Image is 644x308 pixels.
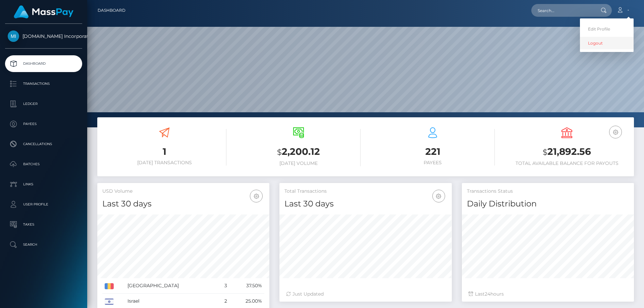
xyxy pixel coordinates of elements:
td: 37.50% [229,278,264,294]
p: Transactions [8,79,79,89]
span: 24 [485,291,490,297]
h6: Total Available Balance for Payouts [505,161,629,166]
a: Payees [5,116,82,132]
h5: USD Volume [102,188,264,195]
a: User Profile [5,196,82,213]
h4: Last 30 days [284,198,446,210]
h6: [DATE] Transactions [102,160,226,166]
img: IL.png [105,299,114,305]
h6: Payees [371,160,495,166]
h3: 2,200.12 [236,145,361,159]
p: Cancellations [8,139,79,149]
a: Dashboard [5,55,82,72]
h5: Transactions Status [467,188,629,195]
td: [GEOGRAPHIC_DATA] [125,278,217,294]
p: Taxes [8,220,79,230]
small: $ [277,147,282,157]
h3: 21,892.56 [505,145,629,159]
a: Transactions [5,75,82,92]
p: Ledger [8,99,79,109]
a: Dashboard [98,3,125,17]
a: Edit Profile [580,23,634,35]
span: [DOMAIN_NAME] Incorporated [5,33,82,39]
p: Batches [8,159,79,169]
a: Links [5,176,82,193]
h3: 1 [102,145,226,158]
td: 3 [217,278,229,294]
img: RO.png [105,283,114,289]
h5: Total Transactions [284,188,446,195]
h4: Last 30 days [102,198,264,210]
a: Search [5,236,82,253]
input: Search... [531,4,594,17]
p: Payees [8,119,79,129]
small: $ [543,147,547,157]
a: Ledger [5,96,82,112]
div: Just Updated [286,291,445,298]
div: Last hours [469,291,627,298]
img: Medley.com Incorporated [8,30,19,42]
a: Taxes [5,216,82,233]
a: Logout [580,37,634,49]
p: Dashboard [8,59,79,69]
p: Search [8,240,79,250]
h6: [DATE] Volume [236,161,361,166]
h3: 221 [371,145,495,158]
p: Links [8,179,79,189]
a: Cancellations [5,136,82,152]
h4: Daily Distribution [467,198,629,210]
a: Batches [5,156,82,173]
p: User Profile [8,199,79,209]
img: MassPay Logo [14,5,73,18]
